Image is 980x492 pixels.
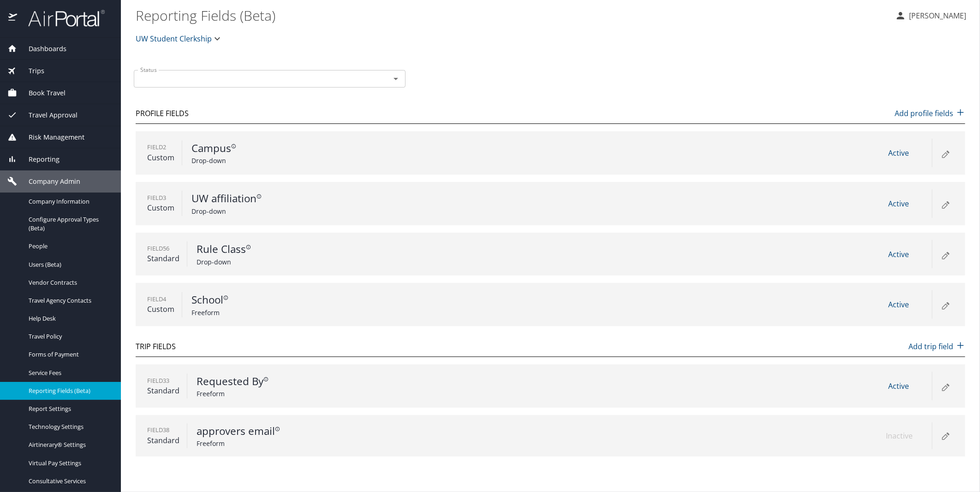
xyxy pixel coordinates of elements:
p: Drop-down [191,156,369,165]
p: [PERSON_NAME] [906,10,966,21]
span: Report Settings [29,404,110,413]
p: Standard [147,253,179,264]
h1: Reporting Fields (Beta) [136,1,888,29]
p: Custom [147,202,174,213]
span: Technology Settings [29,422,110,431]
p: Field 38 [147,426,179,434]
span: Vendor Contracts [29,278,110,287]
span: Reporting Fields (Beta) [29,387,110,395]
p: Standard [147,435,179,446]
img: add icon [956,108,965,117]
svg: For guest use planners info [223,295,228,300]
p: Field 2 [147,143,174,152]
svg: For guest use planners info. [246,245,251,250]
p: Inactive [886,430,932,441]
span: Active [888,299,909,310]
span: Service Fees [29,369,110,377]
p: Custom [147,304,174,315]
span: Consultative Services [29,477,110,486]
img: airportal-logo.png [18,9,105,27]
button: [PERSON_NAME] [891,7,970,24]
span: Active [888,199,909,209]
p: Freeform [197,389,374,398]
span: Active [888,249,909,259]
span: UW Student Clerkship [136,32,212,45]
svg: Not enabled or required as it's a static approver, set up under People, Approvers. [275,427,280,432]
p: UW affiliation [191,191,369,206]
p: Drop-down [197,257,374,267]
p: Standard [147,385,179,396]
span: Reporting [17,154,60,164]
span: Risk Management [17,132,84,142]
svg: Must use full name FIRST LAST [263,377,269,382]
span: Forms of Payment [29,350,110,359]
span: Dashboards [17,44,66,54]
span: People [29,242,110,251]
span: Airtinerary® Settings [29,440,110,449]
button: Open [389,72,402,85]
span: Virtual Pay Settings [29,459,110,468]
p: Trip Fields [136,341,176,352]
span: Travel Agency Contacts [29,296,110,305]
img: icon-airportal.png [8,9,18,27]
span: Travel Approval [17,110,78,120]
span: Users (Beta) [29,260,110,269]
span: Trips [17,66,44,76]
p: Add profile fields [895,108,965,119]
span: Active [888,148,909,158]
svg: For guest use planners info [257,194,262,199]
span: Company Admin [17,176,80,187]
p: Field 4 [147,295,174,304]
p: Field 56 [147,244,179,253]
p: Drop-down [191,206,369,216]
p: approvers email [197,423,374,439]
span: Book Travel [17,88,66,98]
span: Configure Approval Types (Beta) [29,215,110,233]
img: add icon [956,341,965,350]
p: Freeform [191,308,369,317]
p: Add trip field [908,341,965,352]
p: Field 33 [147,376,179,385]
span: Travel Policy [29,332,110,341]
p: Field 3 [147,193,174,202]
p: Rule Class [197,241,374,257]
button: UW Student Clerkship [132,29,227,48]
p: Profile Fields [136,108,189,119]
p: Campus [191,141,369,156]
span: Help Desk [29,314,110,323]
p: Requested By [197,374,374,389]
svg: For guest use planners profile [231,144,236,149]
p: School [191,292,369,308]
span: Active [888,381,909,391]
p: Custom [147,152,174,163]
p: Freeform [197,439,374,448]
span: Company Information [29,197,110,206]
